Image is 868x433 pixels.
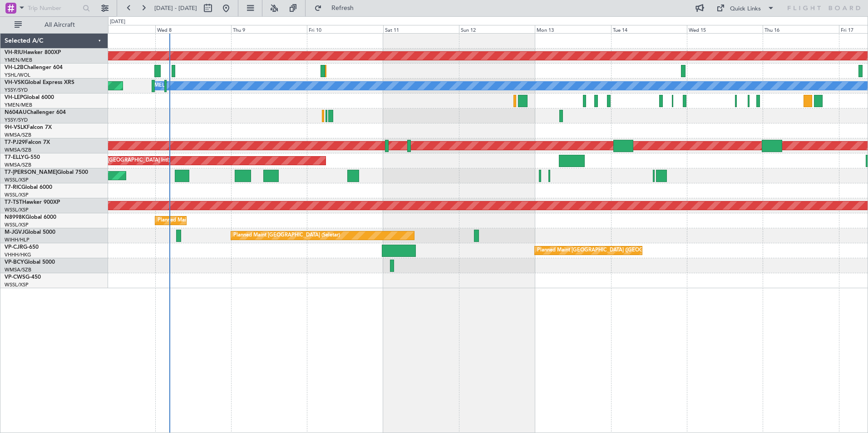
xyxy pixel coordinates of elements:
a: 9H-VSLKFalcon 7X [5,125,52,130]
button: Refresh [310,1,365,15]
a: WSSL/XSP [5,192,29,198]
a: VP-CWSG-450 [5,275,41,280]
button: Quick Links [712,1,779,15]
a: VP-CJRG-650 [5,245,39,250]
a: WMSA/SZB [5,266,31,273]
a: T7-TSTHawker 900XP [5,200,60,205]
a: T7-RICGlobal 6000 [5,185,52,190]
a: VHHH/HKG [5,251,31,258]
div: Fri 10 [307,25,383,33]
a: N8998KGlobal 6000 [5,215,56,220]
div: MEL [154,79,165,93]
span: VH-VSK [5,80,25,85]
div: Tue 7 [79,25,155,33]
a: WMSA/SZB [5,162,31,168]
div: Planned Maint [GEOGRAPHIC_DATA] (Seletar) [233,229,340,242]
a: YSHL/WOL [5,72,30,79]
span: N604AU [5,110,27,115]
span: VP-CJR [5,245,23,250]
div: Mon 13 [535,25,611,33]
div: Tue 14 [611,25,687,33]
button: All Aircraft [10,18,99,32]
span: [DATE] - [DATE] [154,4,197,12]
a: WSSL/XSP [5,177,29,183]
div: Thu 9 [231,25,307,33]
div: [DATE] [110,18,125,26]
div: Thu 16 [763,25,838,33]
span: VH-L2B [5,65,24,70]
span: VP-BCY [5,260,24,265]
div: Wed 8 [155,25,231,33]
a: WMSA/SZB [5,147,31,153]
a: T7-PJ29Falcon 7X [5,140,50,145]
span: VH-LEP [5,95,23,100]
div: Quick Links [730,5,761,14]
input: Trip Number [28,1,80,15]
span: T7-TST [5,200,22,205]
div: Planned Maint [GEOGRAPHIC_DATA] ([GEOGRAPHIC_DATA] Intl) [537,244,689,257]
a: N604AUChallenger 604 [5,110,66,115]
span: 9H-VSLK [5,125,27,130]
a: M-JGVJGlobal 5000 [5,230,55,235]
div: Sat 11 [383,25,459,33]
span: Refresh [324,5,362,11]
a: VH-RIUHawker 800XP [5,50,61,55]
a: VH-VSKGlobal Express XRS [5,80,74,85]
a: WSSL/XSP [5,207,29,213]
span: N8998K [5,215,25,220]
a: WMSA/SZB [5,132,31,138]
a: YSSY/SYD [5,87,28,93]
a: YMEN/MEB [5,57,32,64]
a: T7-[PERSON_NAME]Global 7500 [5,170,88,175]
span: All Aircraft [24,22,96,28]
a: WSSL/XSP [5,281,29,288]
div: Sun 12 [459,25,535,33]
a: VH-L2BChallenger 604 [5,65,63,70]
a: YSSY/SYD [5,117,28,123]
a: YMEN/MEB [5,102,32,108]
a: VH-LEPGlobal 6000 [5,95,54,100]
span: T7-RIC [5,185,21,190]
span: T7-[PERSON_NAME] [5,170,57,175]
span: VH-RIU [5,50,23,55]
a: WIHH/HLP [5,236,30,243]
a: VP-BCYGlobal 5000 [5,260,55,265]
span: VP-CWS [5,275,25,280]
a: WSSL/XSP [5,221,29,228]
span: T7-ELLY [5,155,25,160]
span: T7-PJ29 [5,140,25,145]
div: Planned Maint [GEOGRAPHIC_DATA] (Seletar) [158,214,264,227]
span: M-JGVJ [5,230,25,235]
div: Wed 15 [687,25,763,33]
a: T7-ELLYG-550 [5,155,40,160]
